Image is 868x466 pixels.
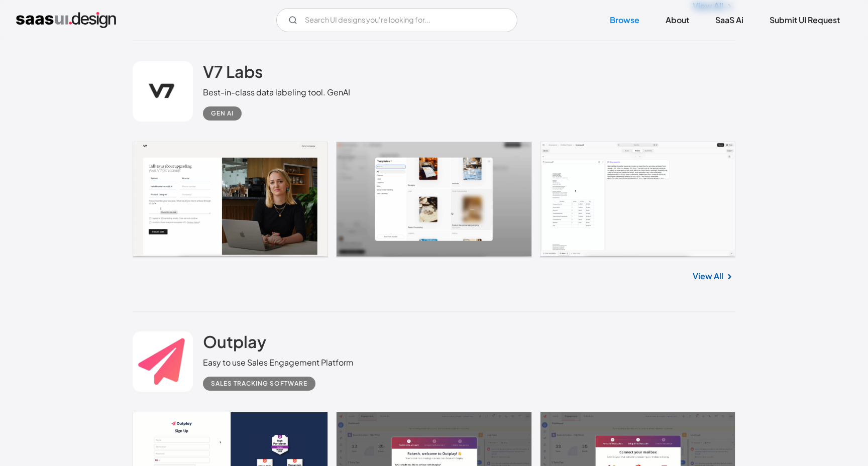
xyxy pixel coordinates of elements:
[276,8,517,32] form: Email Form
[203,61,263,86] a: V7 Labs
[276,8,517,32] input: Search UI designs you're looking for...
[203,86,350,98] div: Best-in-class data labeling tool. GenAI
[757,9,852,31] a: Submit UI Request
[16,12,116,28] a: home
[211,378,307,390] div: Sales Tracking Software
[211,107,234,120] div: Gen AI
[203,357,354,369] div: Easy to use Sales Engagement Platform
[203,331,266,352] h2: Outplay
[598,9,652,31] a: Browse
[203,61,263,81] h2: V7 Labs
[203,331,266,357] a: Outplay
[654,9,701,31] a: About
[703,9,755,31] a: SaaS Ai
[693,270,723,282] a: View All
